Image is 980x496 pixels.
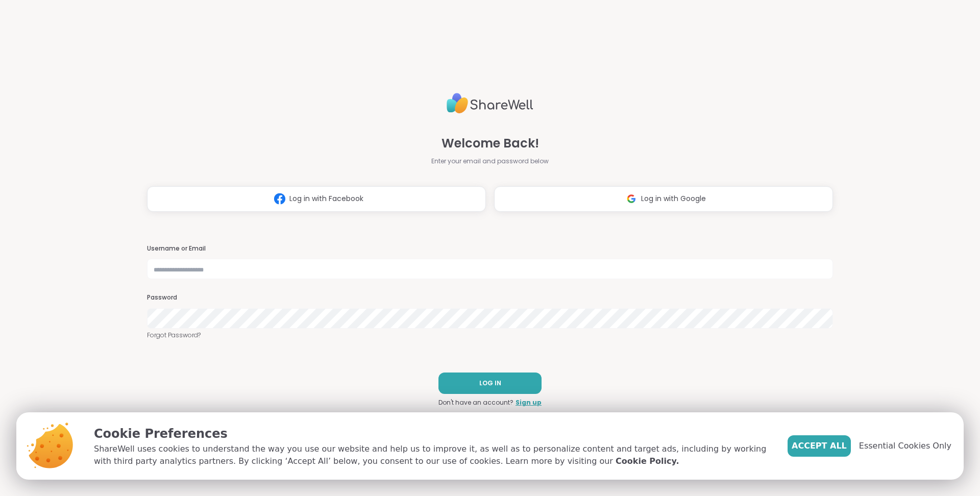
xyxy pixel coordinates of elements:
[622,189,641,208] img: ShareWell Logomark
[438,398,513,407] span: Don't have an account?
[147,244,833,253] h3: Username or Email
[442,134,539,153] span: Welcome Back!
[616,455,679,467] a: Cookie Policy.
[494,186,833,212] button: Log in with Google
[270,189,289,208] img: ShareWell Logomark
[147,293,833,302] h3: Password
[479,379,501,388] span: LOG IN
[431,157,549,166] span: Enter your email and password below
[147,186,486,212] button: Log in with Facebook
[788,435,851,457] button: Accept All
[447,89,533,118] img: ShareWell Logo
[792,440,847,452] span: Accept All
[641,193,706,204] span: Log in with Google
[438,373,542,394] button: LOG IN
[147,331,833,340] a: Forgot Password?
[859,440,951,452] span: Essential Cookies Only
[94,443,771,467] p: ShareWell uses cookies to understand the way you use our website and help us to improve it, as we...
[289,193,363,204] span: Log in with Facebook
[94,425,771,443] p: Cookie Preferences
[516,398,542,407] a: Sign up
